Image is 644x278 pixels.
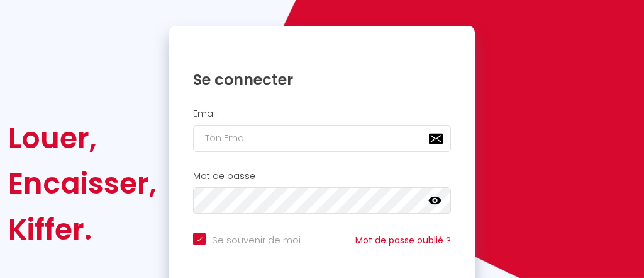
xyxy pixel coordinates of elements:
h2: Email [193,108,451,119]
h2: Mot de passe [193,171,451,182]
button: Ouvrir le widget de chat LiveChat [10,5,48,43]
a: Mot de passe oublié ? [355,234,451,246]
div: Encaisser, [8,161,157,206]
h1: Se connecter [193,70,451,90]
input: Ton Email [193,125,451,152]
div: Louer, [8,115,157,161]
div: Kiffer. [8,207,157,252]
